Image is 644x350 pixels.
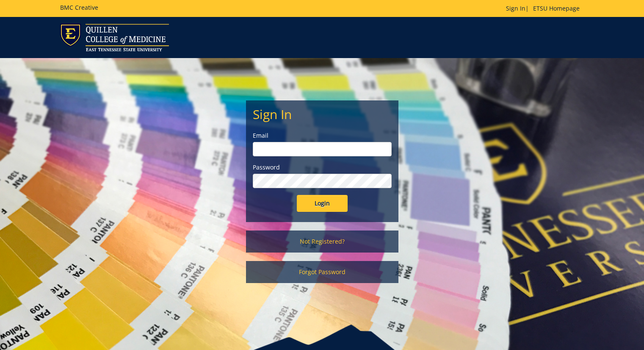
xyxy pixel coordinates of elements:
[60,4,98,11] h5: BMC Creative
[529,4,584,12] a: ETSU Homepage
[506,4,584,13] p: |
[253,107,392,121] h2: Sign In
[253,163,392,172] label: Password
[253,131,392,140] label: Email
[246,261,398,283] a: Forgot Password
[60,24,169,51] img: ETSU logo
[506,4,525,12] a: Sign In
[297,195,348,212] input: Login
[246,231,398,253] a: Not Registered?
